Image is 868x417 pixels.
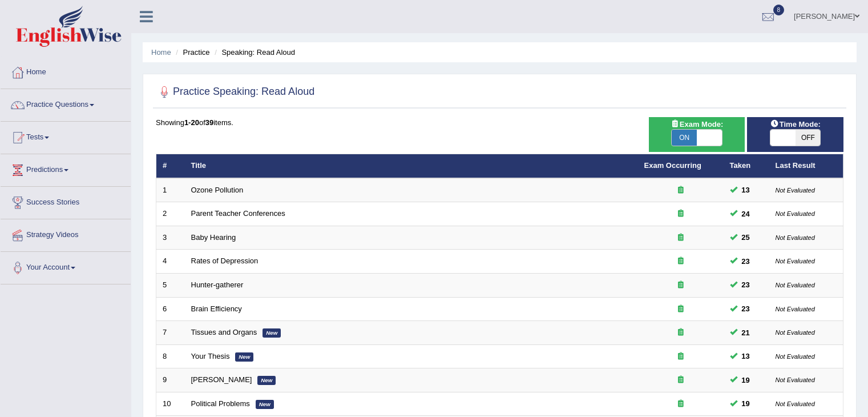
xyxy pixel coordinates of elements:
[156,202,185,226] td: 2
[156,154,185,178] th: #
[156,83,314,101] h2: Practice Speaking: Read Aloud
[672,130,697,146] span: ON
[644,256,717,267] div: Exam occurring question
[666,118,728,130] span: Exam Mode:
[644,399,717,410] div: Exam occurring question
[1,187,131,215] a: Success Stories
[1,57,131,85] a: Home
[737,350,754,362] span: You can still take this question
[184,118,199,127] b: 1-20
[776,234,815,241] small: Not Evaluated
[644,232,717,243] div: Exam occurring question
[644,280,717,291] div: Exam occurring question
[776,400,815,407] small: Not Evaluated
[191,233,236,242] a: Baby Hearing
[156,297,185,321] td: 6
[644,375,717,386] div: Exam occurring question
[156,344,185,368] td: 8
[205,118,213,127] b: 39
[191,209,285,218] a: Parent Teacher Conferences
[737,327,754,339] span: You can still take this question
[185,154,638,178] th: Title
[1,154,131,183] a: Predictions
[191,186,244,194] a: Ozone Pollution
[191,256,259,265] a: Rates of Depression
[776,306,815,312] small: Not Evaluated
[191,328,257,336] a: Tissues and Organs
[776,282,815,288] small: Not Evaluated
[191,352,230,360] a: Your Thesis
[776,210,815,217] small: Not Evaluated
[644,304,717,315] div: Exam occurring question
[769,154,843,178] th: Last Result
[235,352,253,362] em: New
[191,304,242,313] a: Brain Efficiency
[156,368,185,392] td: 9
[737,208,754,220] span: You can still take this question
[644,351,717,362] div: Exam occurring question
[1,89,131,118] a: Practice Questions
[156,392,185,416] td: 10
[776,258,815,264] small: Not Evaluated
[776,353,815,360] small: Not Evaluated
[256,400,274,409] em: New
[191,280,244,289] a: Hunter-gatherer
[212,47,295,58] li: Speaking: Read Aloud
[776,376,815,383] small: Not Evaluated
[644,185,717,196] div: Exam occurring question
[649,117,745,152] div: Show exams occurring in exams
[737,279,754,291] span: You can still take this question
[644,209,717,219] div: Exam occurring question
[191,399,250,408] a: Political Problems
[737,231,754,243] span: You can still take this question
[776,329,815,336] small: Not Evaluated
[796,130,821,146] span: OFF
[173,47,209,58] li: Practice
[156,250,185,274] td: 4
[151,48,171,57] a: Home
[773,5,785,15] span: 8
[156,117,843,128] div: Showing of items.
[263,328,281,338] em: New
[724,154,769,178] th: Taken
[737,184,754,196] span: You can still take this question
[1,252,131,280] a: Your Account
[644,327,717,338] div: Exam occurring question
[737,255,754,267] span: You can still take this question
[737,398,754,410] span: You can still take this question
[737,303,754,315] span: You can still take this question
[257,376,276,385] em: New
[156,274,185,298] td: 5
[191,375,252,384] a: [PERSON_NAME]
[737,374,754,386] span: You can still take this question
[644,161,701,170] a: Exam Occurring
[766,118,825,130] span: Time Mode:
[1,122,131,150] a: Tests
[156,321,185,345] td: 7
[1,219,131,248] a: Strategy Videos
[776,187,815,194] small: Not Evaluated
[156,226,185,250] td: 3
[156,178,185,202] td: 1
